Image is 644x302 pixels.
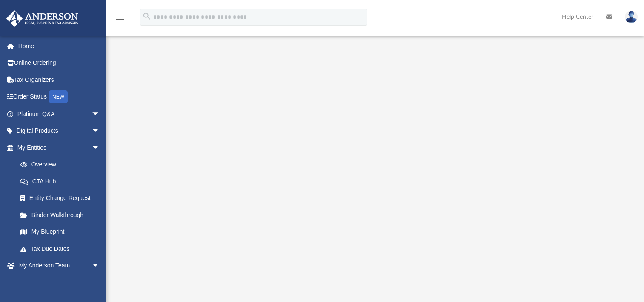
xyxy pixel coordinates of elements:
a: Digital Productsarrow_drop_down [6,122,113,139]
a: My Entitiesarrow_drop_down [6,139,113,156]
a: My Anderson Teamarrow_drop_down [6,257,109,274]
span: arrow_drop_down [92,122,109,140]
a: Home [6,38,113,55]
a: Tax Due Dates [12,240,113,257]
a: Online Ordering [6,55,113,72]
span: arrow_drop_down [92,139,109,157]
a: Tax Organizers [6,71,113,88]
span: arrow_drop_down [92,257,109,275]
a: Entity Change Request [12,190,113,207]
a: My Blueprint [12,224,109,241]
a: menu [115,16,125,22]
span: arrow_drop_down [92,105,109,123]
div: NEW [49,90,68,103]
a: Overview [12,156,113,173]
i: menu [115,12,125,22]
a: Platinum Q&Aarrow_drop_down [6,105,113,122]
i: search [142,12,152,21]
img: User Pic [625,11,638,23]
a: Binder Walkthrough [12,206,113,224]
a: Order StatusNEW [6,88,113,106]
img: Anderson Advisors Platinum Portal [4,10,81,27]
a: CTA Hub [12,173,113,190]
